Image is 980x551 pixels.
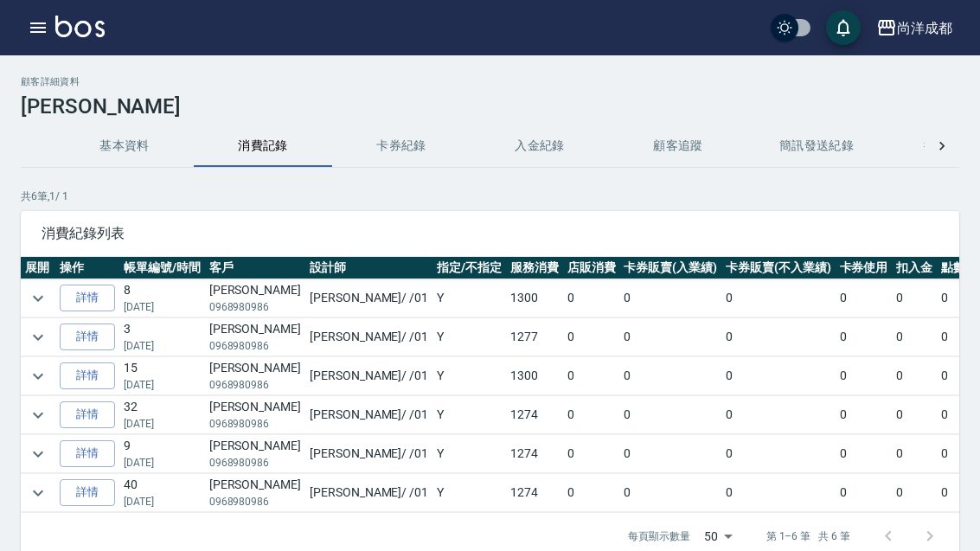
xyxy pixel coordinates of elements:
[836,474,893,512] td: 0
[205,435,305,473] td: [PERSON_NAME]
[305,279,432,317] td: [PERSON_NAME] / /01
[432,357,506,395] td: Y
[432,396,506,434] td: Y
[124,494,201,509] p: [DATE]
[628,529,690,544] p: 每頁顯示數量
[506,257,563,279] th: 服務消費
[21,94,959,119] h3: [PERSON_NAME]
[25,285,51,311] button: expand row
[619,474,721,512] td: 0
[21,76,959,87] h2: 顧客詳細資料
[721,396,836,434] td: 0
[766,529,850,544] p: 第 1–6 筆 共 6 筆
[119,357,205,395] td: 15
[60,440,115,467] a: 詳情
[892,257,937,279] th: 扣入金
[506,318,563,356] td: 1277
[563,357,620,395] td: 0
[826,10,861,45] button: save
[836,318,893,356] td: 0
[432,318,506,356] td: Y
[55,16,105,37] img: Logo
[332,125,471,167] button: 卡券紀錄
[609,125,747,167] button: 顧客追蹤
[205,318,305,356] td: [PERSON_NAME]
[721,357,836,395] td: 0
[21,257,55,279] th: 展開
[619,257,721,279] th: 卡券販賣(入業績)
[892,474,937,512] td: 0
[119,257,205,279] th: 帳單編號/時間
[124,338,201,354] p: [DATE]
[60,479,115,506] a: 詳情
[869,10,959,46] button: 尚洋成都
[892,396,937,434] td: 0
[60,362,115,389] a: 詳情
[563,318,620,356] td: 0
[506,396,563,434] td: 1274
[25,402,51,428] button: expand row
[471,125,609,167] button: 入金紀錄
[42,225,938,242] span: 消費紀錄列表
[209,338,301,354] p: 0968980986
[205,279,305,317] td: [PERSON_NAME]
[432,435,506,473] td: Y
[119,318,205,356] td: 3
[25,324,51,350] button: expand row
[209,455,301,471] p: 0968980986
[892,318,937,356] td: 0
[619,318,721,356] td: 0
[721,279,836,317] td: 0
[305,357,432,395] td: [PERSON_NAME] / /01
[619,357,721,395] td: 0
[119,396,205,434] td: 32
[432,279,506,317] td: Y
[563,279,620,317] td: 0
[897,17,952,39] div: 尚洋成都
[55,257,119,279] th: 操作
[305,257,432,279] th: 設計師
[209,377,301,393] p: 0968980986
[305,474,432,512] td: [PERSON_NAME] / /01
[506,357,563,395] td: 1300
[124,416,201,432] p: [DATE]
[60,401,115,428] a: 詳情
[205,357,305,395] td: [PERSON_NAME]
[506,279,563,317] td: 1300
[305,396,432,434] td: [PERSON_NAME] / /01
[892,279,937,317] td: 0
[563,474,620,512] td: 0
[21,189,959,204] p: 共 6 筆, 1 / 1
[836,396,893,434] td: 0
[432,474,506,512] td: Y
[305,435,432,473] td: [PERSON_NAME] / /01
[60,285,115,311] a: 詳情
[506,474,563,512] td: 1274
[124,455,201,471] p: [DATE]
[563,435,620,473] td: 0
[836,257,893,279] th: 卡券使用
[892,435,937,473] td: 0
[194,125,332,167] button: 消費記錄
[836,357,893,395] td: 0
[124,299,201,315] p: [DATE]
[205,396,305,434] td: [PERSON_NAME]
[119,279,205,317] td: 8
[25,441,51,467] button: expand row
[721,474,836,512] td: 0
[563,396,620,434] td: 0
[721,318,836,356] td: 0
[119,474,205,512] td: 40
[209,494,301,509] p: 0968980986
[205,474,305,512] td: [PERSON_NAME]
[209,416,301,432] p: 0968980986
[619,435,721,473] td: 0
[60,324,115,350] a: 詳情
[205,257,305,279] th: 客戶
[563,257,620,279] th: 店販消費
[25,363,51,389] button: expand row
[209,299,301,315] p: 0968980986
[55,125,194,167] button: 基本資料
[747,125,886,167] button: 簡訊發送紀錄
[124,377,201,393] p: [DATE]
